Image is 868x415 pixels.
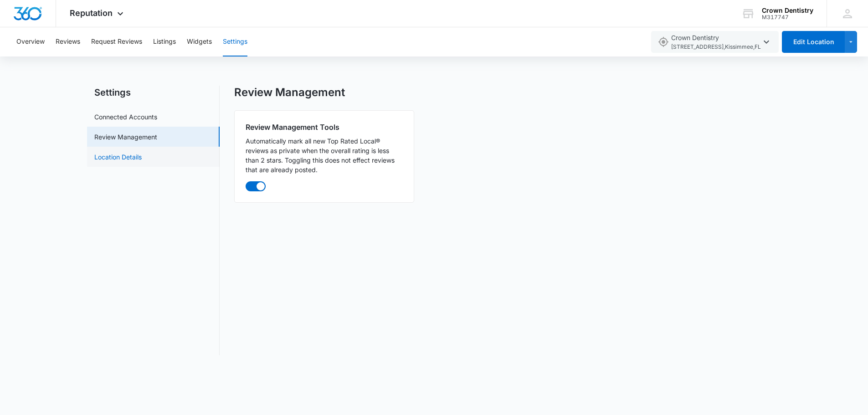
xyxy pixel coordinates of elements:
h2: Settings [87,86,220,99]
button: Overview [16,27,45,56]
button: Request Reviews [91,27,142,56]
h6: Review Management Tools [246,122,403,133]
button: Listings [153,27,176,56]
div: account id [762,14,813,20]
button: Reviews [56,27,80,56]
span: Crown Dentistry [671,33,761,51]
p: Automatically mark all new Top Rated Local® reviews as private when the overall rating is less th... [246,136,403,174]
h1: Review Management [234,86,345,99]
a: Connected Accounts [94,112,157,122]
a: Location Details [94,152,142,162]
span: Reputation [70,8,113,18]
a: Review Management [94,132,157,142]
span: [STREET_ADDRESS] , Kissimmee , FL [671,43,761,51]
button: Crown Dentistry[STREET_ADDRESS],Kissimmee,FL [651,31,779,53]
div: account name [762,7,813,14]
button: Widgets [187,27,212,56]
button: Edit Location [782,31,845,53]
button: Settings [223,27,247,56]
